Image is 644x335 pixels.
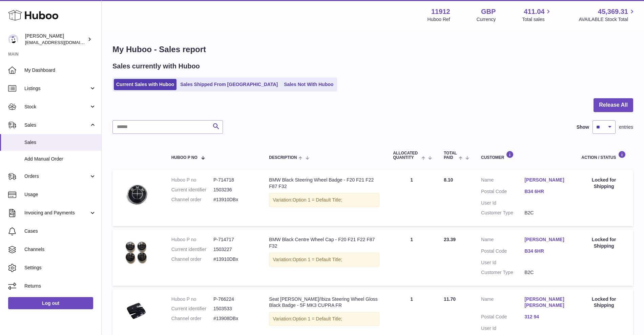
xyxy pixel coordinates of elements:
dt: Huboo P no [171,296,213,302]
span: My Dashboard [24,67,96,74]
span: Option 1 = Default Title; [292,197,342,203]
a: 312 94 [524,314,568,320]
span: Sales [24,122,89,128]
img: 20200311_092318.jpg [119,236,153,268]
dt: Channel order [171,196,213,203]
div: Variation: [269,253,379,267]
a: B34 6HR [524,248,568,254]
div: Variation: [269,312,379,326]
dt: Channel order [171,256,213,263]
a: Log out [8,297,93,309]
dt: Postal Code [481,314,524,322]
div: BMW Black Centre Wheel Cap - F20 F21 F22 F87 F32 [269,236,379,249]
dt: Customer Type [481,210,524,216]
td: 1 [386,170,437,226]
span: 8.10 [444,177,453,183]
span: Listings [24,85,89,92]
dt: User Id [481,200,524,206]
dd: #13910DBx [213,196,255,203]
h2: Sales currently with Huboo [112,62,200,71]
img: PhotoRoom-20230430_171745.jpg [119,296,153,327]
span: [EMAIL_ADDRESS][DOMAIN_NAME] [25,40,100,45]
span: Invoicing and Payments [24,210,89,216]
span: 45,369.31 [598,7,628,16]
span: Total sales [522,16,552,23]
dt: Postal Code [481,188,524,196]
span: Cases [24,228,96,234]
h1: My Huboo - Sales report [112,44,633,55]
dd: B2C [524,210,568,216]
span: Add Manual Order [24,156,96,162]
span: 11.70 [444,296,456,302]
dd: P-714717 [213,236,255,243]
img: info@carbonmyride.com [8,34,18,44]
dt: Name [481,296,524,311]
span: Option 1 = Default Title; [292,316,342,321]
span: Option 1 = Default Title; [292,257,342,262]
dd: 1503236 [213,187,255,193]
dt: Name [481,177,524,185]
span: Description [269,155,297,160]
a: Sales Not With Huboo [282,79,336,90]
dt: Huboo P no [171,177,213,183]
a: Current Sales with Huboo [114,79,176,90]
span: Sales [24,139,96,146]
dt: Current identifier [171,246,213,253]
span: Channels [24,246,96,253]
dt: User Id [481,259,524,266]
span: ALLOCATED Quantity [393,151,420,160]
dt: User Id [481,325,524,332]
div: Locked for Shipping [581,177,626,190]
dd: B2C [524,269,568,276]
img: IMG_20190916_140004659_d5449f21-9b83-45a6-989e-bf742413b61f.jpg [119,177,153,212]
dt: Channel order [171,315,213,322]
div: [PERSON_NAME] [25,33,86,46]
div: BMW Black Steering Wheel Badge - F20 F21 F22 F87 F32 [269,177,379,190]
a: 411.04 Total sales [522,7,552,23]
span: Usage [24,191,96,198]
dd: P-766224 [213,296,255,302]
div: Customer [481,151,568,160]
dd: #13910DBx [213,256,255,263]
a: [PERSON_NAME] [524,236,568,243]
dt: Customer Type [481,269,524,276]
strong: 11912 [431,7,450,16]
span: Settings [24,265,96,271]
div: Variation: [269,193,379,207]
div: Seat [PERSON_NAME]/Ibiza Steering Wheel Gloss Black Badge - 5F MK3 CUPRA FR [269,296,379,309]
strong: GBP [481,7,496,16]
dd: P-714718 [213,177,255,183]
label: Show [577,124,589,130]
a: [PERSON_NAME] [PERSON_NAME] [524,296,568,309]
dd: #13908DBx [213,315,255,322]
dt: Postal Code [481,248,524,256]
div: Currency [477,16,496,23]
span: AVAILABLE Stock Total [579,16,636,23]
dt: Name [481,236,524,245]
dt: Current identifier [171,306,213,312]
span: Returns [24,283,96,289]
span: 411.04 [524,7,544,16]
span: Total paid [444,151,457,160]
a: B34 6HR [524,188,568,195]
span: Orders [24,173,89,180]
dt: Huboo P no [171,236,213,243]
a: Sales Shipped From [GEOGRAPHIC_DATA] [178,79,280,90]
span: 23.39 [444,237,456,242]
div: Locked for Shipping [581,236,626,249]
dd: 1503533 [213,306,255,312]
button: Release All [594,98,633,112]
div: Action / Status [581,151,626,160]
a: [PERSON_NAME] [524,177,568,183]
a: 45,369.31 AVAILABLE Stock Total [579,7,636,23]
div: Locked for Shipping [581,296,626,309]
td: 1 [386,230,437,286]
dt: Current identifier [171,187,213,193]
span: Stock [24,104,89,110]
dd: 1503227 [213,246,255,253]
div: Huboo Ref [428,16,450,23]
span: entries [619,124,633,130]
span: Huboo P no [171,155,198,160]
